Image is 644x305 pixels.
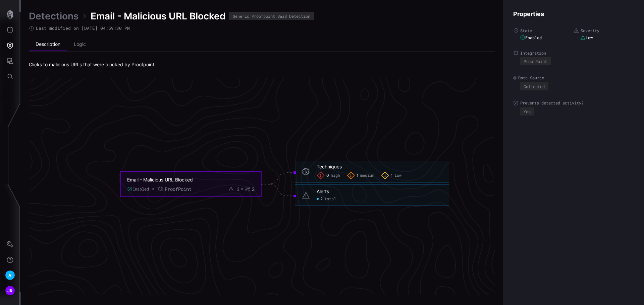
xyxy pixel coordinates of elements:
[29,62,495,68] div: Clicks to malicious URLs that were blocked by Proofpoint
[524,84,545,88] div: Collected
[524,109,531,113] div: Yes
[7,287,13,294] span: JR
[580,35,593,40] div: Low
[29,10,78,22] a: Detections
[29,38,67,51] li: Description
[394,173,401,178] span: low
[331,173,340,178] span: high
[127,176,245,182] div: Email - Malicious URL Blocked
[524,59,547,63] div: ProofPoint
[317,188,329,195] div: Alerts
[233,14,310,18] div: Generic Proofpoint SaaS Detection
[0,268,20,283] button: A
[8,272,11,279] span: A
[127,186,149,192] div: Enabled
[513,100,634,106] label: Prevents detected activity?
[67,38,93,51] li: Logic
[513,10,634,18] h4: Properties
[391,173,393,178] span: 1
[574,28,634,33] label: Severity
[237,186,239,192] div: 2
[513,75,634,81] label: Data Source
[326,173,329,178] span: 0
[36,25,130,31] span: Last modified on
[0,283,20,298] button: JR
[520,35,542,40] div: Enabled
[513,50,634,56] label: Integration
[360,173,374,178] span: medium
[165,186,192,192] div: ProofPoint
[317,164,342,170] div: Techniques
[82,25,130,31] time: [DATE] 04:59:30 PM
[252,186,255,192] div: 2
[357,173,359,178] span: 1
[91,10,226,22] span: Email - Malicious URL Blocked
[324,196,336,202] span: total
[513,28,574,33] label: State
[320,196,323,202] span: 2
